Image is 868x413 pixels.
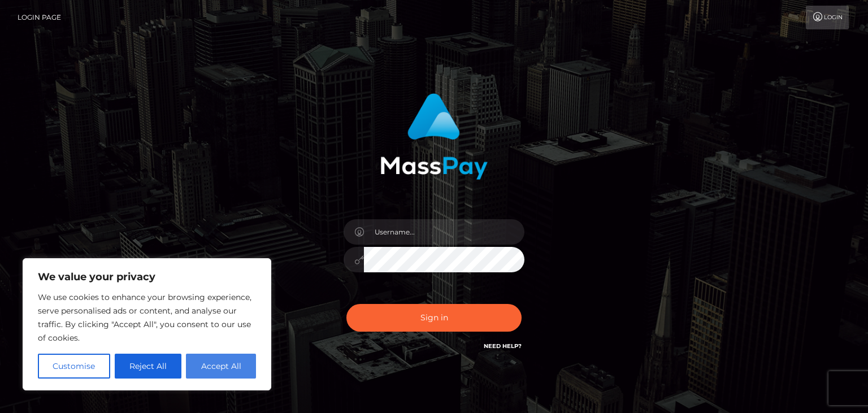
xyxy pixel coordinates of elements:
button: Accept All [186,354,256,379]
div: We value your privacy [23,258,271,390]
a: Login [806,6,849,29]
a: Login Page [18,6,61,29]
p: We use cookies to enhance your browsing experience, serve personalised ads or content, and analys... [38,290,256,345]
button: Reject All [115,354,182,379]
button: Sign in [346,304,522,332]
p: We value your privacy [38,270,256,284]
input: Username... [364,219,524,245]
a: Need Help? [484,342,522,350]
img: MassPay Login [380,93,488,180]
button: Customise [38,354,110,379]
